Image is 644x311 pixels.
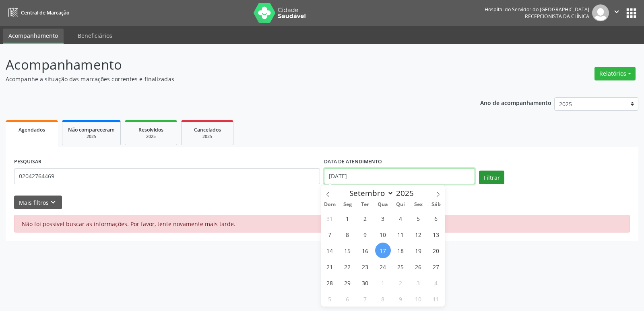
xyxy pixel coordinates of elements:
[427,202,445,207] span: Sáb
[393,291,409,307] span: Outubro 9, 2025
[72,29,118,43] a: Beneficiários
[624,6,638,20] button: apps
[428,259,444,274] span: Setembro 27, 2025
[138,126,163,133] span: Resolvidos
[411,291,426,307] span: Outubro 10, 2025
[3,29,64,44] a: Acompanhamento
[322,243,338,258] span: Setembro 14, 2025
[393,210,409,226] span: Setembro 4, 2025
[340,275,355,290] span: Setembro 29, 2025
[428,227,444,242] span: Setembro 13, 2025
[49,198,58,207] i: keyboard_arrow_down
[480,97,551,107] p: Ano de acompanhamento
[321,202,339,207] span: Dom
[357,227,373,242] span: Setembro 9, 2025
[324,156,382,168] label: DATA DE ATENDIMENTO
[392,202,409,207] span: Qui
[525,13,589,20] span: Recepcionista da clínica
[356,202,374,207] span: Ter
[357,210,373,226] span: Setembro 2, 2025
[375,259,391,274] span: Setembro 24, 2025
[21,9,69,16] span: Central de Marcação
[68,126,115,133] span: Não compareceram
[322,227,338,242] span: Setembro 7, 2025
[322,275,338,290] span: Setembro 28, 2025
[339,202,356,207] span: Seg
[346,187,394,199] select: Month
[609,4,624,21] button: 
[14,168,320,184] input: Nome, código do beneficiário ou CPF
[19,126,45,133] span: Agendados
[322,291,338,307] span: Outubro 5, 2025
[411,275,426,290] span: Outubro 3, 2025
[322,210,338,226] span: Agosto 31, 2025
[340,259,355,274] span: Setembro 22, 2025
[14,196,62,210] button: Mais filtroskeyboard_arrow_down
[612,7,621,16] i: 
[68,134,115,140] div: 2025
[357,243,373,258] span: Setembro 16, 2025
[340,227,355,242] span: Setembro 8, 2025
[394,188,420,198] input: Year
[592,4,609,21] img: img
[14,215,630,233] div: Não foi possível buscar as informações. Por favor, tente novamente mais tarde.
[428,291,444,307] span: Outubro 11, 2025
[6,75,448,83] p: Acompanhe a situação das marcações correntes e finalizadas
[411,259,426,274] span: Setembro 26, 2025
[357,291,373,307] span: Outubro 7, 2025
[411,227,426,242] span: Setembro 12, 2025
[340,210,355,226] span: Setembro 1, 2025
[393,227,409,242] span: Setembro 11, 2025
[357,275,373,290] span: Setembro 30, 2025
[485,6,589,13] div: Hospital do Servidor do [GEOGRAPHIC_DATA]
[409,202,427,207] span: Sex
[393,275,409,290] span: Outubro 2, 2025
[393,259,409,274] span: Setembro 25, 2025
[6,6,69,19] a: Central de Marcação
[357,259,373,274] span: Setembro 23, 2025
[340,291,355,307] span: Outubro 6, 2025
[375,243,391,258] span: Setembro 17, 2025
[6,55,448,75] p: Acompanhamento
[594,67,636,80] button: Relatórios
[340,243,355,258] span: Setembro 15, 2025
[375,210,391,226] span: Setembro 3, 2025
[324,168,475,184] input: Selecione um intervalo
[375,275,391,290] span: Outubro 1, 2025
[428,275,444,290] span: Outubro 4, 2025
[411,243,426,258] span: Setembro 19, 2025
[14,156,41,168] label: PESQUISAR
[375,291,391,307] span: Outubro 8, 2025
[194,126,221,133] span: Cancelados
[428,243,444,258] span: Setembro 20, 2025
[411,210,426,226] span: Setembro 5, 2025
[374,202,392,207] span: Qua
[187,134,227,140] div: 2025
[479,171,504,184] button: Filtrar
[428,210,444,226] span: Setembro 6, 2025
[393,243,409,258] span: Setembro 18, 2025
[322,259,338,274] span: Setembro 21, 2025
[131,134,171,140] div: 2025
[375,227,391,242] span: Setembro 10, 2025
